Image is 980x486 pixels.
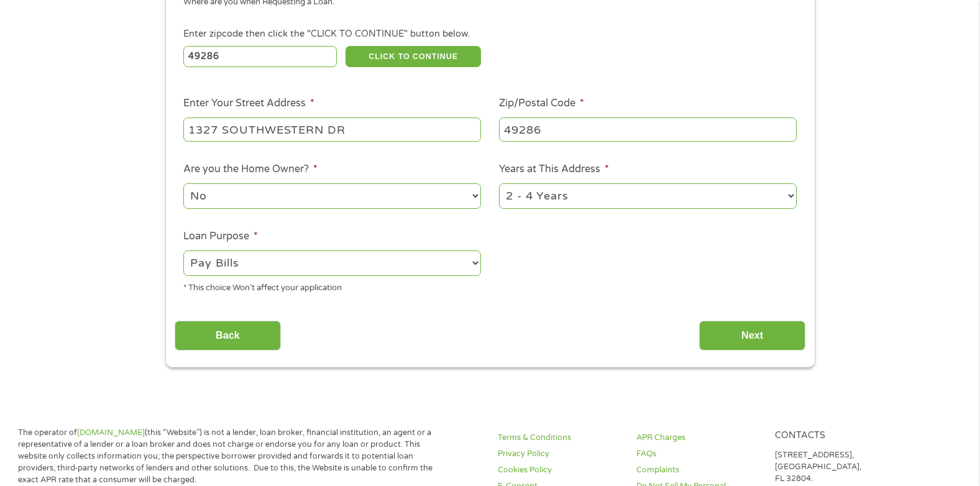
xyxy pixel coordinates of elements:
p: The operator of (this “Website”) is not a lender, loan broker, financial institution, an agent or... [18,427,434,485]
input: 1 Main Street [183,117,481,141]
label: Zip/Postal Code [499,97,584,110]
h4: Contacts [775,430,899,442]
label: Are you the Home Owner? [183,163,318,176]
input: Next [699,321,805,351]
a: Complaints [636,464,760,476]
a: Privacy Policy [498,448,621,460]
button: CLICK TO CONTINUE [346,46,481,67]
input: Back [175,321,281,351]
div: Enter zipcode then click the "CLICK TO CONTINUE" button below. [183,27,796,41]
input: Enter Zipcode (e.g 01510) [183,46,337,67]
a: Terms & Conditions [498,432,621,444]
label: Enter Your Street Address [183,97,314,110]
label: Loan Purpose [183,230,258,243]
a: FAQs [636,448,760,460]
a: [DOMAIN_NAME] [77,428,145,438]
a: Cookies Policy [498,464,621,476]
div: * This choice Won’t affect your application [183,278,481,295]
label: Years at This Address [499,163,609,176]
a: APR Charges [636,432,760,444]
p: [STREET_ADDRESS], [GEOGRAPHIC_DATA], FL 32804. [775,449,899,485]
